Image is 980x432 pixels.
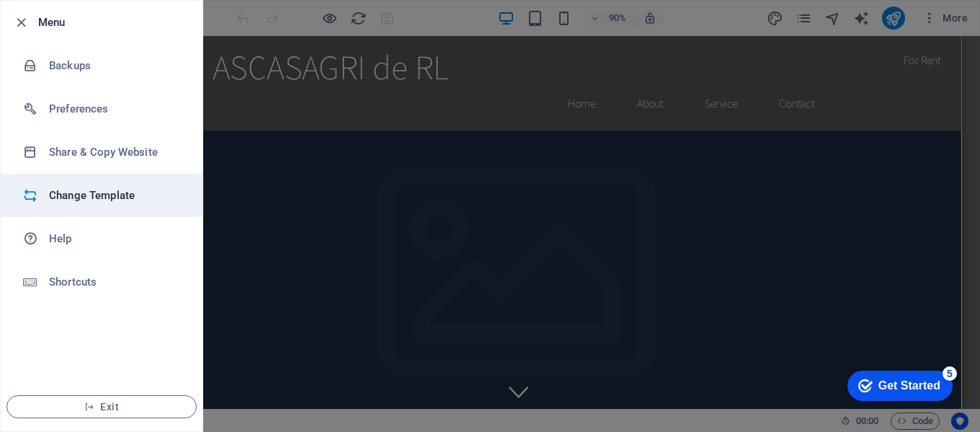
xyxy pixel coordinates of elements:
[49,273,182,291] h6: Shortcuts
[19,401,184,413] span: Exit
[6,395,197,418] button: Exit
[1,217,202,260] a: Help
[49,230,182,247] h6: Help
[43,16,104,29] div: Get Started
[33,410,51,414] button: 3
[107,3,121,17] div: 5
[49,144,182,161] h6: Share & Copy Website
[49,57,182,74] h6: Backups
[49,100,182,118] h6: Preferences
[12,7,117,38] div: Get Started 5 items remaining, 0% complete
[38,14,191,31] h6: Menu
[909,12,973,42] div: For Rent
[49,187,182,204] h6: Change Template
[33,372,51,376] button: 1
[33,391,51,394] button: 2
